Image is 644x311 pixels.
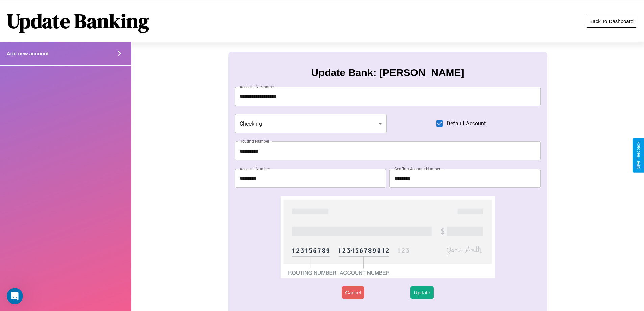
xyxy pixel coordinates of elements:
[240,84,274,90] label: Account Nickname
[240,166,270,172] label: Account Number
[311,67,464,79] h3: Update Bank: [PERSON_NAME]
[586,15,637,28] button: Back To Dashboard
[447,119,486,128] span: Default Account
[240,138,269,144] label: Routing Number
[410,286,433,299] button: Update
[636,142,641,169] div: Give Feedback
[7,7,149,35] h1: Update Banking
[281,196,495,278] img: check
[342,286,364,299] button: Cancel
[394,166,440,172] label: Confirm Account Number
[7,51,49,57] h4: Add new account
[7,288,23,304] iframe: Intercom live chat
[235,114,387,133] div: Checking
